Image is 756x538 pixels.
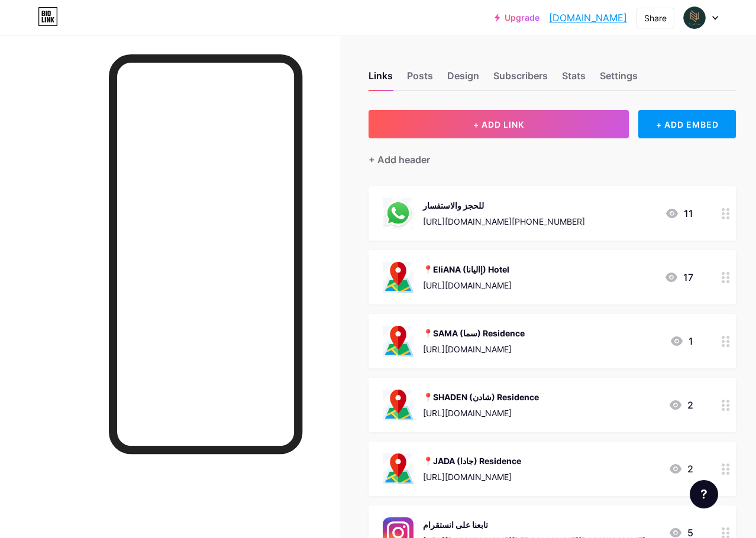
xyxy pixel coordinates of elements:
[665,206,693,221] div: 11
[670,334,693,348] div: 1
[383,453,413,484] img: 📍JADA (جادا) Residence
[369,110,629,138] button: + ADD LINK
[423,343,525,355] div: [URL][DOMAIN_NAME]
[600,69,638,90] div: Settings
[383,390,413,420] img: 📍SHADEN (شادن) Residence
[423,263,512,276] div: 📍EliANA (إاليانا) Hotel
[423,199,585,212] div: للحجز والاستفسار
[423,407,539,419] div: [URL][DOMAIN_NAME]
[423,215,585,228] div: [URL][DOMAIN_NAME][PHONE_NUMBER]
[369,69,393,90] div: Links
[423,455,521,467] div: 📍JADA (جادا) Residence
[423,471,521,483] div: [URL][DOMAIN_NAME]
[407,69,433,90] div: Posts
[493,69,548,90] div: Subscribers
[423,391,539,403] div: 📍SHADEN (شادن) Residence
[683,7,706,29] img: elianahotel
[423,279,512,291] div: [URL][DOMAIN_NAME]
[638,110,736,138] div: + ADD EMBED
[383,198,413,229] img: للحجز والاستفسار
[383,262,413,293] img: 📍EliANA (إاليانا) Hotel
[668,462,693,476] div: 2
[423,518,645,531] div: تابعنا على انستقرام
[664,270,693,284] div: 17
[495,13,539,22] a: Upgrade
[668,398,693,412] div: 2
[473,119,524,129] span: + ADD LINK
[383,326,413,356] img: 📍SAMA (سما) Residence
[447,69,479,90] div: Design
[562,69,586,90] div: Stats
[644,12,667,24] div: Share
[423,327,525,339] div: 📍SAMA (سما) Residence
[549,11,627,25] a: [DOMAIN_NAME]
[369,153,430,167] div: + Add header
